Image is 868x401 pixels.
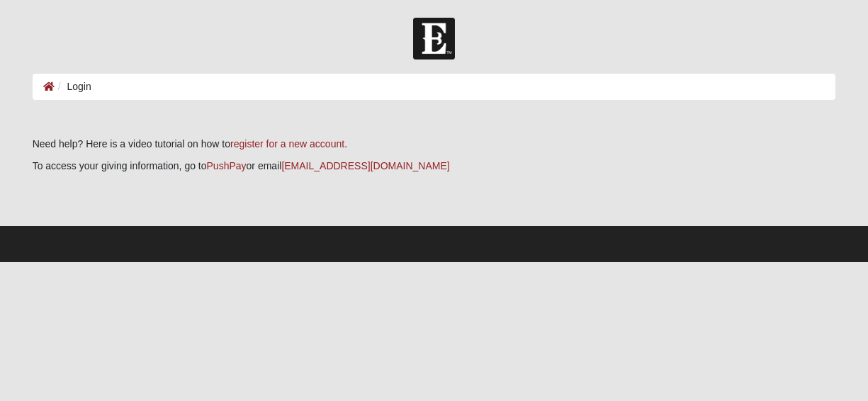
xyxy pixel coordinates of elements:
[33,159,836,174] p: To access your giving information, go to or email
[281,160,449,171] a: [EMAIL_ADDRESS][DOMAIN_NAME]
[33,137,836,152] p: Need help? Here is a video tutorial on how to .
[413,18,455,60] img: Church of Eleven22 Logo
[55,79,91,94] li: Login
[230,138,344,149] a: register for a new account
[207,160,247,171] a: PushPay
